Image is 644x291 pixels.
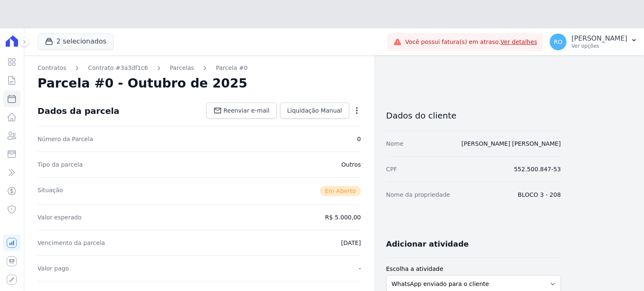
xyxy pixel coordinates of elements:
dt: Valor pago [38,264,69,273]
span: Liquidação Manual [287,106,342,115]
a: Contratos [38,64,66,72]
div: Dados da parcela [38,106,119,116]
a: Parcela #0 [216,64,248,72]
span: RO [554,39,563,45]
a: Contrato #3a3df1c6 [88,64,148,72]
span: Em Aberto [320,186,361,196]
button: RO [PERSON_NAME] Ver opções [543,30,644,54]
dd: 552.500.847-53 [514,165,561,173]
dt: Tipo da parcela [38,160,83,169]
p: [PERSON_NAME] [571,34,627,43]
a: Ver detalhes [501,39,538,45]
dd: R$ 5.000,00 [325,213,361,221]
button: 2 selecionados [38,33,114,49]
dt: Nome da propriedade [386,191,450,199]
span: Reenviar e-mail [223,106,270,115]
iframe: Intercom live chat [8,263,29,283]
dd: 0 [357,135,361,143]
a: Reenviar e-mail [206,103,277,118]
dt: Nome [386,139,403,148]
dt: CPF [386,165,397,173]
h3: Adicionar atividade [386,239,469,249]
label: Escolha a atividade [386,265,561,273]
h3: Dados do cliente [386,111,561,121]
dd: [DATE] [341,239,361,247]
a: Liquidação Manual [280,103,349,118]
nav: Breadcrumb [38,64,361,72]
dt: Vencimento da parcela [38,239,105,247]
dd: BLOCO 3 - 208 [518,191,561,199]
dd: - [359,264,361,273]
dt: Número da Parcela [38,135,93,143]
h2: Parcela #0 - Outubro de 2025 [38,76,247,91]
dt: Situação [38,186,63,196]
dt: Valor esperado [38,213,82,221]
p: Ver opções [571,43,627,49]
span: Você possui fatura(s) em atraso. [405,38,537,46]
dd: Outros [341,160,361,169]
a: [PERSON_NAME] [PERSON_NAME] [462,140,561,147]
a: Parcelas [170,64,194,72]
